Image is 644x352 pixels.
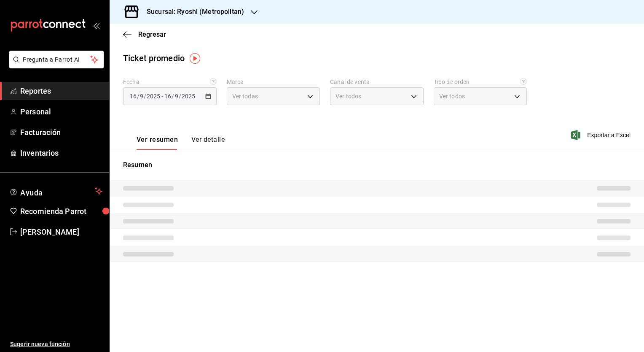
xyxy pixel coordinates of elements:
button: Pregunta a Parrot AI [9,51,104,68]
svg: Todas las órdenes contabilizan 1 comensal a excepción de órdenes de mesa con comensales obligator... [520,78,527,85]
input: -- [174,93,179,100]
span: Personal [20,106,102,117]
span: / [137,93,140,100]
img: Tooltip marker [190,53,200,64]
h3: Sucursal: Ryoshi (Metropolitan) [140,7,244,17]
span: Regresar [138,30,166,38]
div: Ticket promedio [123,52,185,65]
button: Regresar [123,30,166,38]
button: Ver detalle [191,135,225,150]
span: Ver todos [335,92,361,100]
span: Sugerir nueva función [10,340,102,349]
input: -- [164,93,172,100]
span: Facturación [20,127,102,138]
button: Ver resumen [137,135,178,150]
input: ---- [146,93,161,100]
span: Recomienda Parrot [20,206,102,217]
input: -- [140,93,144,100]
span: / [144,93,146,100]
input: ---- [181,93,196,100]
span: Pregunta a Parrot AI [23,55,91,64]
a: Pregunta a Parrot AI [6,61,104,70]
button: Exportar a Excel [573,130,631,140]
span: Ayuda [20,186,91,196]
label: Marca [227,79,320,85]
svg: Información delimitada a máximo 62 días. [210,78,217,85]
button: open_drawer_menu [93,22,99,29]
label: Fecha [123,79,217,85]
span: / [172,93,174,100]
label: Tipo de orden [434,79,527,85]
span: Inventarios [20,147,102,159]
label: Canal de venta [330,79,424,85]
span: - [161,93,163,100]
span: Ver todas [232,92,258,100]
input: -- [129,93,137,100]
span: [PERSON_NAME] [20,226,102,238]
span: Ver todos [439,92,465,100]
p: Resumen [123,160,631,170]
div: navigation tabs [137,135,225,150]
span: / [179,93,181,100]
span: Reportes [20,85,102,97]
